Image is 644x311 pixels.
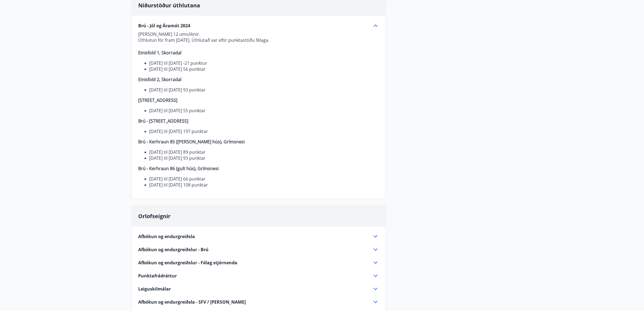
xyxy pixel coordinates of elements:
[138,2,200,9] span: Niðurstöður úthlutana
[149,108,379,114] li: [DATE] til [DATE] 55 punktar
[138,260,238,266] span: Afbókun og endurgreiðslur - Félag stjórnenda
[138,23,190,29] span: Brú - Jól og Áramót 2024
[138,118,189,124] strong: Brú - [STREET_ADDRESS]
[138,37,379,43] p: Úthlutun fór fram [DATE]. Úthlutað var eftir punktastöðu félaga.
[138,286,379,292] div: Leiguskilmálar
[138,259,379,266] div: Afbókun og endurgreiðslur - Félag stjórnenda
[149,87,379,93] li: [DATE] til [DATE] 93 punktar
[149,182,379,188] li: [DATE] til [DATE] 108 punktar
[138,31,379,37] p: [PERSON_NAME] 12 umsóknir.
[149,155,379,161] li: [DATE] til [DATE] 93 punktar
[138,299,379,305] div: Afbókun og endurgreiðsla - SFV / [PERSON_NAME]
[138,97,178,103] strong: [STREET_ADDRESS]
[149,149,379,155] li: [DATE] til [DATE] 89 punktar
[138,29,379,188] div: Brú - Jól og Áramót 2024
[149,176,379,182] li: [DATE] til [DATE] 66 punktar
[138,273,379,279] div: Punktafrádráttur
[149,66,379,72] li: [DATE] til [DATE] 56 punktar
[138,76,182,82] strong: Einisfold 2, Skorradal
[138,286,171,292] span: Leiguskilmálar
[138,22,379,29] div: Brú - Jól og Áramót 2024
[138,233,379,240] div: Afbókun og endurgreiðsla
[138,299,246,305] span: Afbókun og endurgreiðsla - SFV / [PERSON_NAME]
[138,50,182,56] strong: Einisfold 1, Skorradal
[138,165,219,171] strong: Brú - Kerhraun 86 (gult hús), Grímsnesi
[138,246,379,253] div: Afbókun og endurgreiðslur - Brú
[138,247,209,253] span: Afbókun og endurgreiðslur - Brú
[149,128,379,134] li: [DATE] til [DATE] 197 punktar
[138,273,177,279] span: Punktafrádráttur
[138,233,195,239] span: Afbókun og endurgreiðsla
[149,60,379,66] li: [DATE] til [DATE] -21 punktur
[138,212,171,220] span: Orlofseignir
[138,139,245,145] strong: Brú - Kerhraun 85 ([PERSON_NAME] hús), Grímsnesi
